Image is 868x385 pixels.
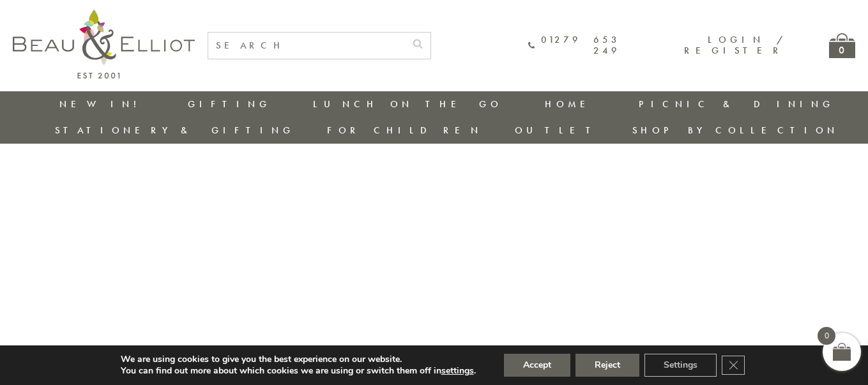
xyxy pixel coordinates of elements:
button: Reject [575,354,639,377]
button: Settings [644,354,717,377]
a: 01279 653 249 [528,34,620,57]
a: Login / Register [684,33,784,57]
a: Home [545,98,596,110]
a: Shop by collection [632,124,839,137]
a: New in! [59,98,145,110]
p: We are using cookies to give you the best experience on our website. [121,354,476,365]
a: Lunch On The Go [313,98,502,110]
a: 0 [829,33,855,58]
img: logo [13,10,195,79]
a: Outlet [515,124,600,137]
a: Picnic & Dining [639,98,834,110]
button: settings [441,365,474,377]
a: Stationery & Gifting [55,124,294,137]
a: For Children [327,124,482,137]
button: Close GDPR Cookie Banner [722,356,745,375]
button: Accept [504,354,570,377]
span: 0 [818,327,835,345]
p: You can find out more about which cookies we are using or switch them off in . [121,365,476,377]
a: Gifting [188,98,271,110]
input: SEARCH [208,33,405,59]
